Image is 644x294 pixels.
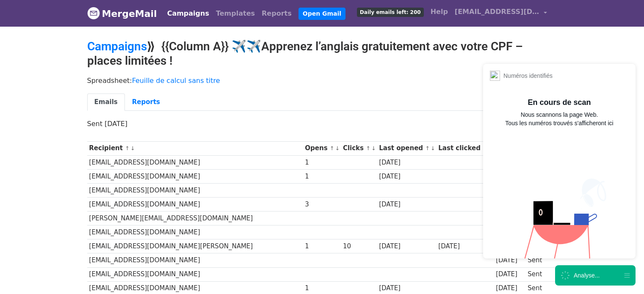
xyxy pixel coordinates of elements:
h2: ⟫ {{Column A}} ✈️✈️Apprenez l’anglais gratuitement avec votre CPF – places limitées ! [87,39,557,68]
a: Help [427,3,451,20]
span: Daily emails left: 200 [357,8,424,17]
a: Reports [125,93,167,111]
a: Reports [258,5,295,22]
a: Feuille de calcul sans titre [132,77,220,85]
div: [DATE] [438,242,492,251]
div: [DATE] [379,172,434,181]
td: [PERSON_NAME][EMAIL_ADDRESS][DOMAIN_NAME] [87,212,303,225]
a: ↓ [130,145,135,151]
div: 1 [305,172,339,181]
a: ↑ [125,145,130,151]
div: [DATE] [379,200,434,209]
a: MergeMail [87,5,157,22]
a: [EMAIL_ADDRESS][DOMAIN_NAME] [451,3,550,23]
a: Emails [87,93,125,111]
p: Sent [DATE] [87,119,557,128]
th: Opens [303,141,341,155]
td: [EMAIL_ADDRESS][DOMAIN_NAME] [87,183,303,197]
span: [EMAIL_ADDRESS][DOMAIN_NAME] [455,7,539,17]
p: Spreadsheet: [87,76,557,85]
a: Campaigns [87,39,147,53]
a: Campaigns [164,5,213,22]
th: Recipient [87,141,303,155]
td: [EMAIL_ADDRESS][DOMAIN_NAME] [87,169,303,183]
td: [EMAIL_ADDRESS][DOMAIN_NAME] [87,198,303,212]
a: ↑ [330,145,334,151]
div: 1 [305,158,339,168]
div: 3 [305,200,339,209]
div: 1 [305,283,339,293]
div: 1 [305,242,339,251]
a: ↓ [371,145,376,151]
img: MergeMail logo [87,7,100,19]
div: [DATE] [379,242,434,251]
a: ↓ [335,145,340,151]
td: [EMAIL_ADDRESS][DOMAIN_NAME] [87,253,303,267]
td: [EMAIL_ADDRESS][DOMAIN_NAME] [87,155,303,169]
a: Templates [213,5,258,22]
td: [EMAIL_ADDRESS][DOMAIN_NAME] [87,225,303,239]
th: Clicks [341,141,377,155]
div: [DATE] [379,158,434,168]
a: Open Gmail [299,8,345,20]
a: ↑ [366,145,370,151]
div: [DATE] [496,283,524,293]
th: Last opened [377,141,436,155]
a: ↓ [431,145,435,151]
a: Daily emails left: 200 [354,3,427,20]
td: [EMAIL_ADDRESS][DOMAIN_NAME] [87,267,303,281]
div: [DATE] [379,283,434,293]
div: 10 [343,242,375,251]
a: ↑ [425,145,430,151]
td: [EMAIL_ADDRESS][DOMAIN_NAME][PERSON_NAME] [87,239,303,253]
th: Last clicked [437,141,494,155]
